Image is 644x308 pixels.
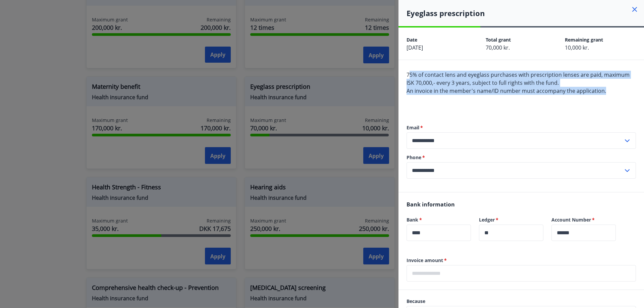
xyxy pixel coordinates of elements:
[407,257,443,263] font: Invoice amount
[407,37,417,43] span: Date
[551,217,616,223] label: Account Number
[407,71,630,86] font: 75% of contact lens and eyeglass purchases with prescription lenses are paid, maximum ISK 70,000,...
[407,8,485,18] font: Eyeglass prescription
[407,201,455,208] span: Bank information
[407,265,636,282] div: Invoice amount
[486,44,510,51] font: 70,000 kr.
[407,154,636,161] label: Phone
[565,37,603,43] span: Remaining grant
[407,44,423,51] span: [DATE]
[407,217,471,223] label: Bank
[479,217,543,223] label: Ledger
[486,37,511,43] span: Total grant
[407,124,636,131] label: Email
[565,44,589,51] font: 10,000 kr.
[407,298,425,304] font: Because
[407,87,606,95] font: An invoice in the member's name/ID number must accompany the application.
